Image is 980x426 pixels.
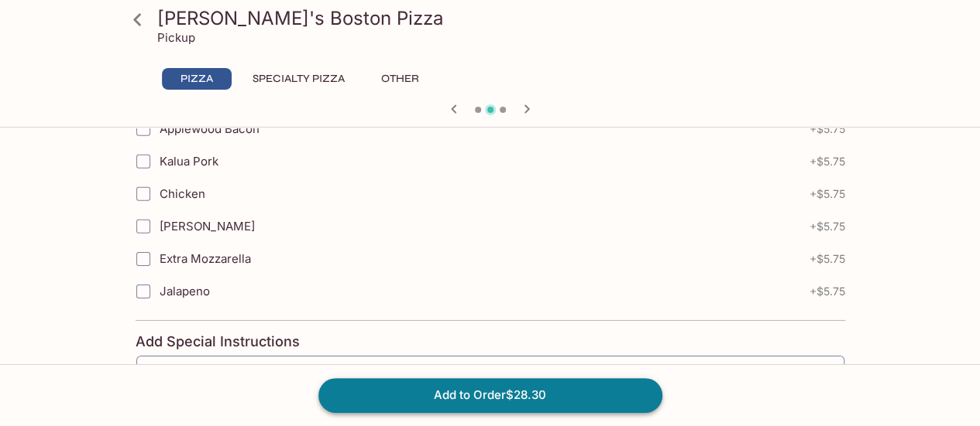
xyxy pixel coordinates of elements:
[160,154,218,169] span: Kalua Pork
[810,123,845,135] span: + $5.75
[244,68,353,90] button: Specialty Pizza
[366,68,435,90] button: Other
[157,6,850,30] h3: [PERSON_NAME]'s Boston Pizza
[160,251,251,266] span: Extra Mozzarella
[160,284,210,298] span: Jalapeno
[136,333,845,350] h4: Add Special Instructions
[160,219,255,233] span: [PERSON_NAME]
[810,220,845,233] span: + $5.75
[810,155,845,168] span: + $5.75
[162,68,232,90] button: Pizza
[157,30,195,45] p: Pickup
[810,188,845,200] span: + $5.75
[810,285,845,298] span: + $5.75
[318,378,662,412] button: Add to Order$28.30
[810,253,845,265] span: + $5.75
[160,186,205,201] span: Chicken
[160,121,260,136] span: Applewood Bacon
